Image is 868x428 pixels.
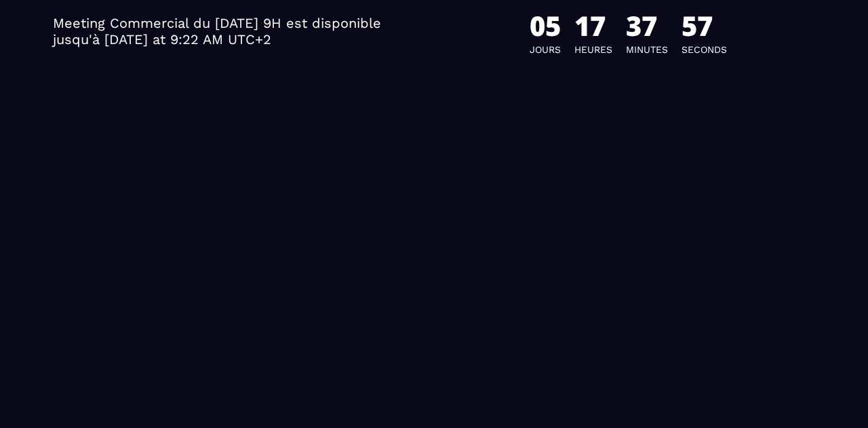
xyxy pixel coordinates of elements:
span: Jours [530,44,561,55]
span: Seconds [682,44,727,55]
span: Heures [574,44,612,55]
span: Meeting Commercial du [DATE] 9H est disponible jusqu'à [DATE] at 9:22 AM UTC+2 [53,15,427,47]
div: 37 [626,7,668,44]
div: 05 [530,7,561,44]
div: 57 [682,7,727,44]
span: Minutes [626,44,668,55]
div: 17 [574,7,612,44]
